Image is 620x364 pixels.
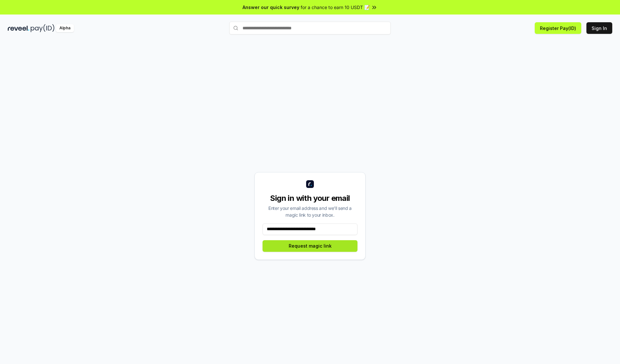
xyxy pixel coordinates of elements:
img: reveel_dark [8,24,29,32]
button: Register Pay(ID) [535,22,581,34]
img: logo_small [306,180,314,188]
button: Sign In [586,22,612,34]
div: Sign in with your email [263,193,357,203]
button: Request magic link [263,240,357,252]
img: pay_id [31,24,55,32]
div: Enter your email address and we’ll send a magic link to your inbox. [263,205,357,218]
span: Answer our quick survey [243,4,299,11]
div: Alpha [56,24,74,32]
span: for a chance to earn 10 USDT 📝 [301,4,370,11]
